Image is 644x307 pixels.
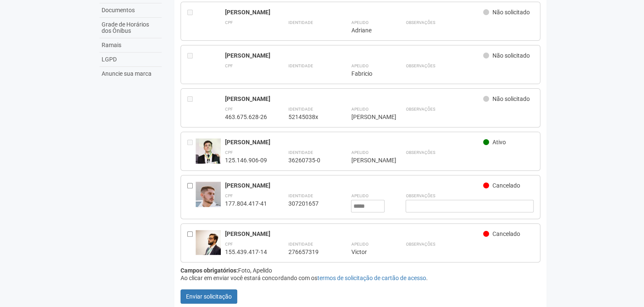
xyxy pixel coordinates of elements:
[492,52,530,59] span: Não solicitado
[225,107,233,111] strong: CPF
[351,193,368,198] strong: Apelido
[288,193,313,198] strong: Identidade
[351,26,385,34] div: Adriane
[288,107,313,111] strong: Identidade
[225,113,267,121] div: 463.675.628-26
[225,182,483,189] div: [PERSON_NAME]
[288,150,313,155] strong: Identidade
[225,52,483,59] div: [PERSON_NAME]
[225,138,483,146] div: [PERSON_NAME]
[351,20,368,25] strong: Apelido
[196,182,221,213] img: user.jpg
[99,38,162,53] a: Ramais
[196,230,221,255] img: user.jpg
[225,8,483,16] div: [PERSON_NAME]
[196,138,221,164] img: user.jpg
[288,156,330,164] div: 36260735-0
[225,230,483,238] div: [PERSON_NAME]
[225,150,233,155] strong: CPF
[225,242,233,246] strong: CPF
[288,248,330,256] div: 276657319
[406,107,435,111] strong: Observações
[351,156,385,164] div: [PERSON_NAME]
[288,64,313,68] strong: Identidade
[99,3,162,18] a: Documentos
[181,289,237,304] button: Enviar solicitação
[99,67,162,81] a: Anuncie sua marca
[351,113,385,121] div: [PERSON_NAME]
[351,248,385,256] div: Victor
[225,200,267,207] div: 177.804.417-41
[181,267,540,274] div: Foto, Apelido
[187,138,196,164] div: Entre em contato com a Aministração para solicitar o cancelamento ou 2a via
[492,230,520,237] span: Cancelado
[181,274,540,282] div: Ao clicar em enviar você estará concordando com os .
[351,64,368,68] strong: Apelido
[288,113,330,121] div: 52145038x
[406,150,435,155] strong: Observações
[317,275,426,281] a: termos de solicitação de cartão de acesso
[406,20,435,25] strong: Observações
[225,20,233,25] strong: CPF
[492,139,506,146] span: Ativo
[225,95,483,103] div: [PERSON_NAME]
[288,20,313,25] strong: Identidade
[99,53,162,67] a: LGPD
[288,242,313,246] strong: Identidade
[492,9,530,16] span: Não solicitado
[225,193,233,198] strong: CPF
[492,95,530,102] span: Não solicitado
[406,64,435,68] strong: Observações
[351,70,385,77] div: Fabricio
[351,107,368,111] strong: Apelido
[351,150,368,155] strong: Apelido
[288,200,330,207] div: 307201657
[225,248,267,256] div: 155.439.417-14
[492,182,520,189] span: Cancelado
[351,242,368,246] strong: Apelido
[99,18,162,38] a: Grade de Horários dos Ônibus
[406,242,435,246] strong: Observações
[406,193,435,198] strong: Observações
[225,64,233,68] strong: CPF
[225,156,267,164] div: 125.146.906-09
[181,267,238,274] strong: Campos obrigatórios:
